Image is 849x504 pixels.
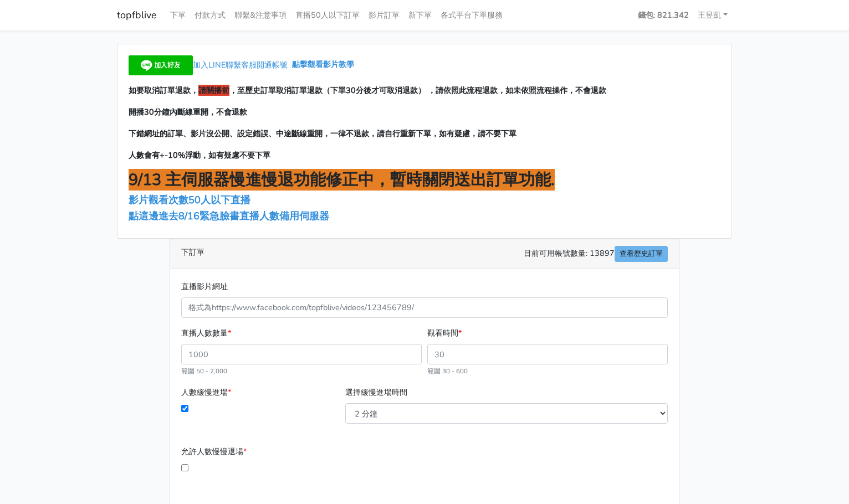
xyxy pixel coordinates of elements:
[427,344,668,364] input: 30
[427,327,462,340] label: 觀看時間
[117,4,157,26] a: topfblive
[129,85,198,96] span: 如要取消訂單退款，
[166,4,190,26] a: 下單
[129,55,193,75] img: 加入好友
[129,128,516,139] span: 下錯網址的訂單、影片沒公開、設定錯誤、中途斷線重開，一律不退款，請自行重新下單，如有疑慮，請不要下單
[193,59,288,70] span: 加入LINE聯繫客服開通帳號
[633,4,693,26] a: 錢包: 821.342
[129,209,329,223] a: 點這邊進去8/16緊急臉書直播人數備用伺服器
[292,59,354,70] a: 點擊觀看影片教學
[170,239,679,269] div: 下訂單
[181,386,231,399] label: 人數緩慢進場
[181,280,228,293] label: 直播影片網址
[291,4,364,26] a: 直播50人以下訂單
[188,193,253,207] a: 50人以下直播
[615,246,668,262] a: 查看歷史訂單
[404,4,436,26] a: 新下單
[181,344,422,364] input: 1000
[198,85,229,96] span: 請關播前
[181,297,668,318] input: 格式為https://www.facebook.com/topfblive/videos/123456789/
[229,85,606,96] span: ，至歷史訂單取消訂單退款（下單30分後才可取消退款） ，請依照此流程退款，如未依照流程操作，不會退款
[188,193,250,207] span: 50人以下直播
[129,59,292,70] a: 加入LINE聯繫客服開通帳號
[436,4,507,26] a: 各式平台下單服務
[129,169,555,191] span: 9/13 主伺服器慢進慢退功能修正中，暫時關閉送出訂單功能.
[181,367,227,376] small: 範圍 50 - 2,000
[181,445,247,458] label: 允許人數慢慢退場
[693,4,732,26] a: 王昱凱
[190,4,230,26] a: 付款方式
[638,9,689,20] strong: 錢包: 821.342
[230,4,291,26] a: 聯繫&注意事項
[427,367,468,376] small: 範圍 30 - 600
[129,106,247,117] span: 開播30分鐘內斷線重開，不會退款
[524,246,668,262] span: 目前可用帳號數量: 13897
[364,4,404,26] a: 影片訂單
[129,193,188,207] a: 影片觀看次數
[129,150,270,161] span: 人數會有+-10%浮動，如有疑慮不要下單
[181,327,231,340] label: 直播人數數量
[345,386,407,399] label: 選擇緩慢進場時間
